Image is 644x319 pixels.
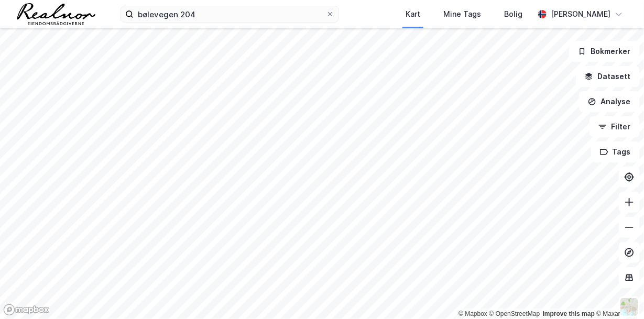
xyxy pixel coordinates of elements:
div: Kart [406,8,420,20]
button: Tags [591,141,640,162]
div: [PERSON_NAME] [551,8,610,20]
input: Søk på adresse, matrikkel, gårdeiere, leietakere eller personer [134,6,326,22]
button: Datasett [576,66,640,87]
button: Analyse [579,91,640,112]
a: Mapbox [459,310,487,317]
iframe: Chat Widget [592,269,644,319]
div: Mine Tags [443,8,481,20]
div: Kontrollprogram for chat [592,269,644,319]
a: OpenStreetMap [489,310,540,317]
img: realnor-logo.934646d98de889bb5806.png [17,3,95,25]
a: Mapbox homepage [3,304,49,316]
a: Improve this map [543,310,595,317]
button: Bokmerker [569,41,640,62]
div: Bolig [504,8,522,20]
button: Filter [590,116,640,137]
